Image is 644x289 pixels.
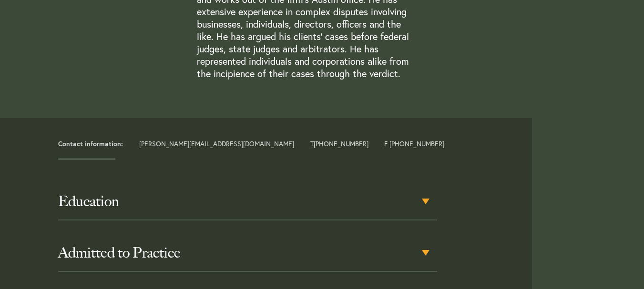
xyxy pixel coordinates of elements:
a: [PHONE_NUMBER] [314,139,368,148]
strong: Contact information: [58,139,123,148]
h3: Admitted to Practice [58,244,438,261]
h3: Education [58,193,438,210]
a: [PERSON_NAME][EMAIL_ADDRESS][DOMAIN_NAME] [139,139,294,148]
span: F [PHONE_NUMBER] [384,140,444,147]
span: T [310,140,368,147]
